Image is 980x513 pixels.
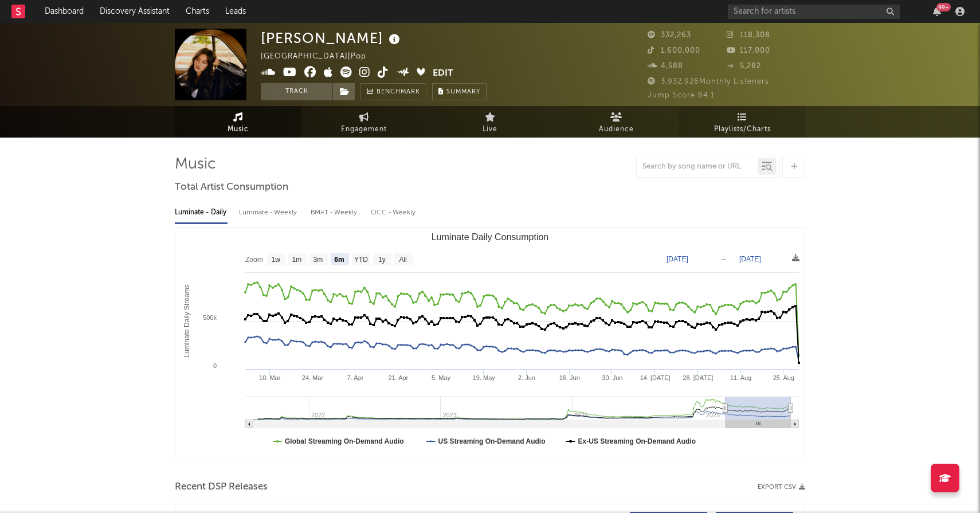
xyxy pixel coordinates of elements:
div: Luminate - Weekly [239,203,299,222]
input: Search by song name or URL [637,162,758,171]
span: 4,588 [648,62,683,70]
span: Jump Score: 84.1 [648,92,715,99]
div: OCC - Weekly [371,203,417,222]
span: 117,000 [727,47,770,54]
div: 99 + [936,3,951,11]
a: Audience [553,106,679,138]
span: Summary [446,89,480,95]
span: 118,308 [727,32,770,39]
text: Ex-US Streaming On-Demand Audio [578,437,696,445]
div: Luminate - Daily [175,203,228,222]
div: [GEOGRAPHIC_DATA] | Pop [261,50,379,64]
a: Playlists/Charts [679,106,805,138]
text: 1m [292,256,302,264]
text: YTD [354,256,368,264]
text: 19. May [473,374,496,381]
text: Zoom [245,256,263,264]
text: 6m [334,256,344,264]
button: Export CSV [758,484,805,491]
a: Benchmark [360,83,426,100]
span: Benchmark [377,85,420,99]
svg: Luminate Daily Consumption [175,228,805,457]
text: 0 [213,362,217,369]
button: 99+ [933,7,941,16]
button: Edit [433,66,453,81]
text: 21. Apr [388,374,408,381]
span: Total Artist Consumption [175,181,288,194]
text: 3m [313,256,323,264]
text: 1w [272,256,281,264]
span: 5,282 [727,62,761,70]
text: 500k [203,314,217,321]
text: 2. Jun [518,374,535,381]
text: 25. Aug [773,374,794,381]
div: BMAT - Weekly [311,203,359,222]
button: Track [261,83,332,100]
text: → [720,255,727,263]
text: [DATE] [667,255,688,263]
span: Music [228,123,249,136]
span: Live [483,123,497,136]
text: All [399,256,406,264]
span: Playlists/Charts [714,123,771,136]
span: 332,263 [648,32,691,39]
input: Search for artists [728,5,900,19]
a: Music [175,106,301,138]
button: Summary [432,83,487,100]
text: 14. [DATE] [640,374,671,381]
text: 1y [378,256,386,264]
span: 1,600,000 [648,47,700,54]
span: Engagement [341,123,387,136]
text: US Streaming On-Demand Audio [438,437,546,445]
text: 5. May [432,374,451,381]
span: Audience [599,123,634,136]
text: Global Streaming On-Demand Audio [285,437,404,445]
a: Live [427,106,553,138]
text: 28. [DATE] [683,374,713,381]
text: Luminate Daily Consumption [432,232,549,242]
span: Recent DSP Releases [175,480,268,494]
text: 10. Mar [259,374,281,381]
text: 24. Mar [302,374,324,381]
text: 30. Jun [602,374,622,381]
text: 11. Aug [730,374,751,381]
text: Luminate Daily Streams [183,284,191,357]
text: 7. Apr [347,374,364,381]
span: 3,932,926 Monthly Listeners [648,78,769,85]
text: [DATE] [739,255,761,263]
div: [PERSON_NAME] [261,29,403,48]
text: 16. Jun [559,374,580,381]
a: Engagement [301,106,427,138]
